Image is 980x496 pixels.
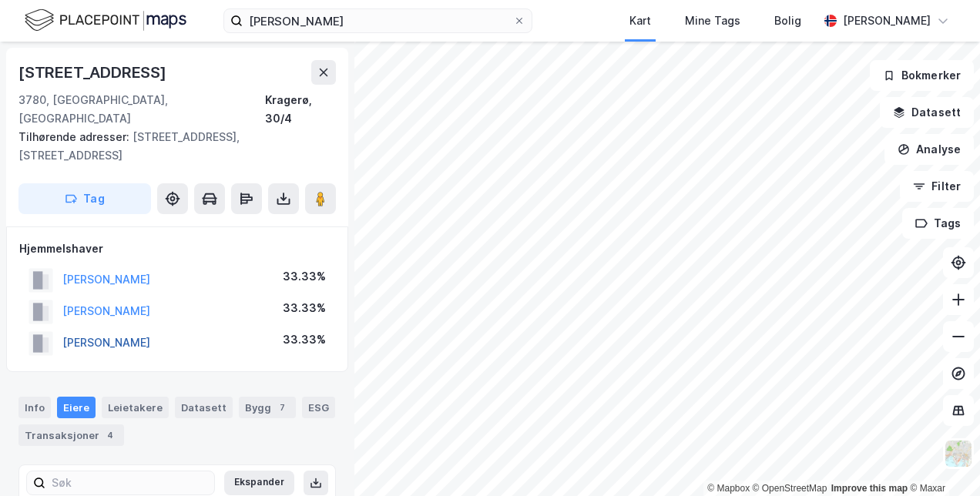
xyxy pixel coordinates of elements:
div: Transaksjoner [18,424,124,446]
div: 33.33% [283,299,326,317]
div: Bolig [774,12,801,30]
div: 3780, [GEOGRAPHIC_DATA], [GEOGRAPHIC_DATA] [18,91,265,128]
div: Info [18,397,51,418]
div: Eiere [57,397,96,418]
img: logo.f888ab2527a4732fd821a326f86c7f29.svg [25,7,186,34]
div: Kart [629,12,651,30]
div: 33.33% [283,330,326,349]
div: [STREET_ADDRESS], [STREET_ADDRESS] [18,128,324,165]
div: Kragerø, 30/4 [265,91,336,128]
div: [PERSON_NAME] [843,12,931,30]
button: Tags [902,208,974,239]
div: Datasett [175,397,233,418]
div: 4 [102,427,118,443]
div: 33.33% [283,267,326,286]
div: ESG [302,397,335,418]
a: OpenStreetMap [753,483,827,494]
span: Tilhørende adresser: [18,130,133,143]
div: [STREET_ADDRESS] [18,60,169,85]
div: 7 [274,400,290,415]
div: Kontrollprogram for chat [903,422,980,496]
a: Mapbox [707,483,750,494]
div: Leietakere [102,397,169,418]
input: Søk på adresse, matrikkel, gårdeiere, leietakere eller personer [243,9,513,32]
button: Filter [900,171,974,202]
button: Tag [18,183,151,214]
button: Analyse [884,134,974,165]
a: Improve this map [831,483,908,494]
div: Mine Tags [685,12,740,30]
button: Ekspander [224,471,294,495]
button: Bokmerker [870,60,974,91]
button: Datasett [880,97,974,128]
div: Hjemmelshaver [19,240,335,258]
input: Søk [45,471,214,494]
iframe: Chat Widget [903,422,980,496]
div: Bygg [239,397,296,418]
